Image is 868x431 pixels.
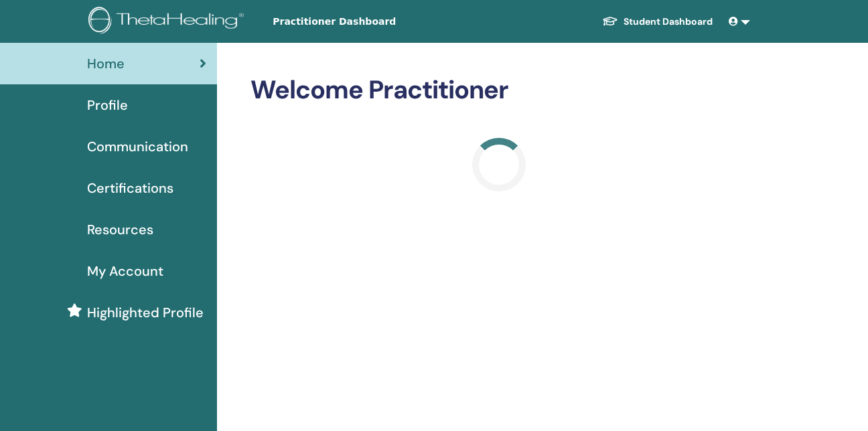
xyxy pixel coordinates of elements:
[87,95,128,115] span: Profile
[250,75,747,106] h2: Welcome Practitioner
[88,7,248,37] img: logo.png
[87,137,188,157] span: Communication
[87,303,204,323] span: Highlighted Profile
[87,54,125,74] span: Home
[602,15,618,27] img: graduation-cap-white.svg
[87,220,153,240] span: Resources
[273,15,474,29] span: Practitioner Dashboard
[87,261,163,281] span: My Account
[87,178,173,198] span: Certifications
[591,9,723,34] a: Student Dashboard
